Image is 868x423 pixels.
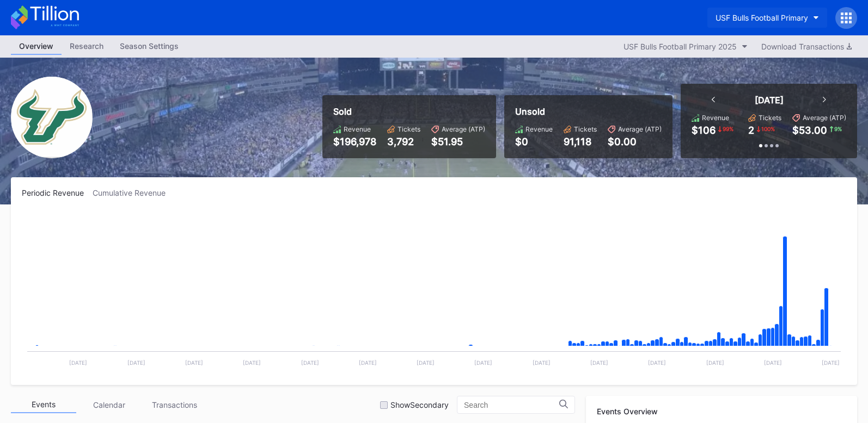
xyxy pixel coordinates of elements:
[112,38,187,54] div: Season Settings
[93,188,174,197] div: Cumulative Revenue
[76,396,142,413] div: Calendar
[564,136,597,147] div: 91,118
[764,359,782,366] text: [DATE]
[301,359,319,366] text: [DATE]
[464,401,559,409] input: Search
[185,359,203,366] text: [DATE]
[431,136,485,147] div: $51.95
[333,106,485,117] div: Sold
[574,125,597,133] div: Tickets
[69,359,87,366] text: [DATE]
[515,136,553,147] div: $0
[533,359,551,366] text: [DATE]
[442,125,485,133] div: Average (ATP)
[833,125,843,133] div: 9 %
[344,125,371,133] div: Revenue
[760,125,776,133] div: 100 %
[11,396,76,413] div: Events
[618,39,753,54] button: USF Bulls Football Primary 2025
[755,95,784,105] div: [DATE]
[243,359,261,366] text: [DATE]
[597,407,846,416] div: Events Overview
[127,359,145,366] text: [DATE]
[525,125,553,133] div: Revenue
[624,42,737,51] div: USF Bulls Football Primary 2025
[142,396,207,413] div: Transactions
[417,359,435,366] text: [DATE]
[761,42,852,51] div: Download Transactions
[648,359,666,366] text: [DATE]
[62,38,112,54] div: Research
[707,8,827,28] button: USF Bulls Football Primary
[756,39,857,54] button: Download Transactions
[702,114,729,122] div: Revenue
[22,211,846,374] svg: Chart title
[792,125,827,136] div: $53.00
[822,359,840,366] text: [DATE]
[759,114,781,122] div: Tickets
[608,136,662,147] div: $0.00
[333,136,376,147] div: $196,978
[590,359,608,366] text: [DATE]
[474,359,492,366] text: [DATE]
[62,38,112,55] a: Research
[722,125,735,133] div: 99 %
[515,106,662,117] div: Unsold
[398,125,420,133] div: Tickets
[22,188,93,197] div: Periodic Revenue
[618,125,662,133] div: Average (ATP)
[748,125,754,136] div: 2
[692,125,716,136] div: $106
[716,13,808,22] div: USF Bulls Football Primary
[390,400,449,409] div: Show Secondary
[11,77,93,158] img: USF_Bulls_Football_Primary.png
[112,38,187,55] a: Season Settings
[387,136,420,147] div: 3,792
[706,359,724,366] text: [DATE]
[803,114,846,122] div: Average (ATP)
[11,38,62,55] a: Overview
[359,359,377,366] text: [DATE]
